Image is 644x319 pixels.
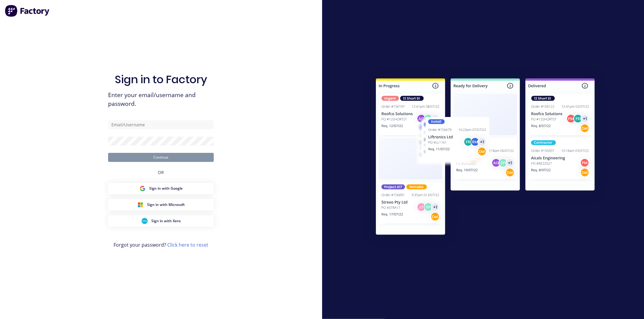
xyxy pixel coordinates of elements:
span: Sign in with Google [149,186,183,191]
span: Sign in with Xero [151,218,181,224]
img: Factory [5,5,50,17]
h1: Sign in to Factory [115,73,207,86]
span: Forgot your password? [114,241,208,248]
button: Continue [108,153,214,162]
div: OR [158,162,164,183]
img: Sign in [363,66,608,249]
button: Google Sign inSign in with Google [108,183,214,194]
span: Sign in with Microsoft [147,202,185,207]
img: Google Sign in [139,185,146,191]
input: Email/Username [108,120,214,129]
span: Enter your email/username and password. [108,91,214,108]
button: Microsoft Sign inSign in with Microsoft [108,199,214,210]
img: Microsoft Sign in [137,202,143,208]
button: Xero Sign inSign in with Xero [108,215,214,227]
img: Xero Sign in [142,218,148,224]
a: Click here to reset [167,242,208,248]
